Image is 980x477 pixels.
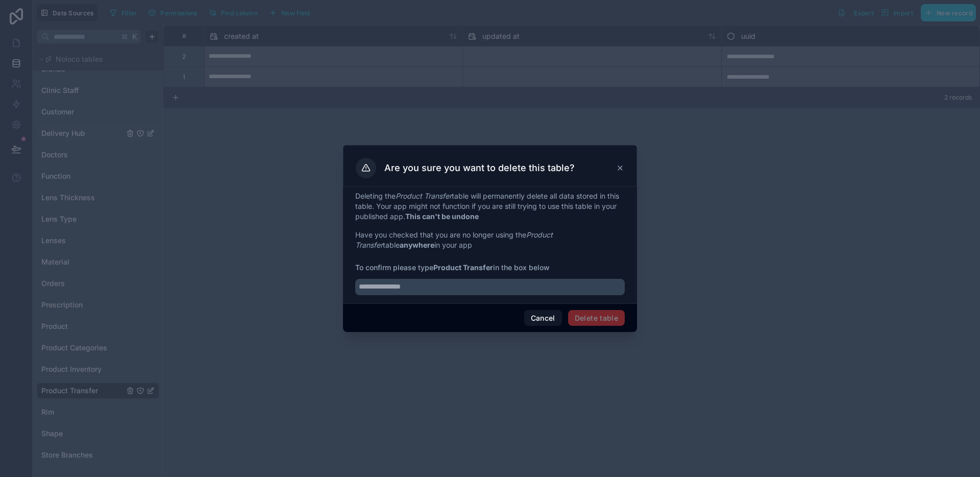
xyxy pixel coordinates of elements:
p: Have you checked that you are no longer using the table in your app [355,230,625,250]
strong: Product Transfer [433,263,493,272]
h3: Are you sure you want to delete this table? [384,162,575,174]
strong: anywhere [400,241,434,249]
strong: This can't be undone [405,212,479,221]
p: Deleting the table will permanently delete all data stored in this table. Your app might not func... [355,191,625,222]
button: Cancel [524,310,562,326]
span: To confirm please type in the box below [355,263,625,273]
em: Product Transfer [396,192,452,200]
